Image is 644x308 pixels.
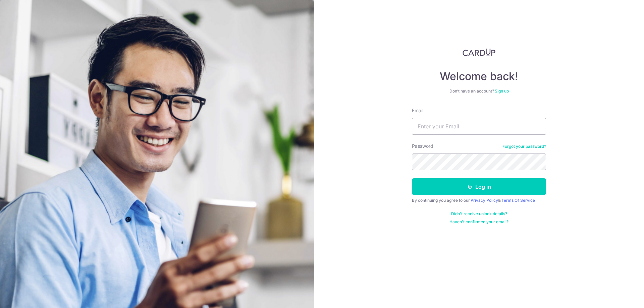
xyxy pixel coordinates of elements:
a: Privacy Policy [471,198,498,203]
label: Password [412,143,433,149]
a: Sign up [495,88,509,94]
a: Haven't confirmed your email? [449,219,508,225]
a: Terms Of Service [501,198,535,203]
h4: Welcome back! [412,70,546,83]
label: Email [412,107,423,114]
button: Log in [412,178,546,195]
div: By continuing you agree to our & [412,198,546,203]
input: Enter your Email [412,118,546,135]
div: Don’t have an account? [412,88,546,94]
img: CardUp Logo [463,48,495,56]
a: Didn't receive unlock details? [451,211,507,217]
a: Forgot your password? [502,144,546,149]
